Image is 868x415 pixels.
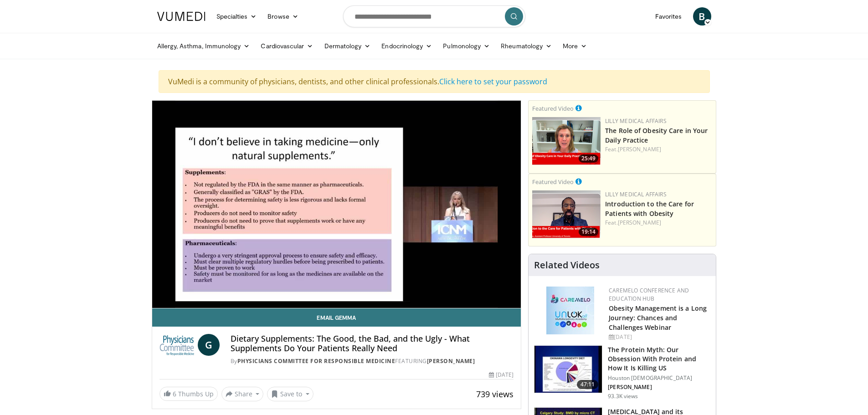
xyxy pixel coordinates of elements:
[534,346,602,393] img: b7b8b05e-5021-418b-a89a-60a270e7cf82.150x105_q85_crop-smart_upscale.jpg
[618,145,661,153] a: [PERSON_NAME]
[609,287,689,302] a: CaReMeLO Conference and Education Hub
[427,357,475,365] a: [PERSON_NAME]
[609,304,707,332] a: Obesity Management is a Long Journey: Chances and Challenges Webinar
[159,334,194,356] img: Physicians Committee for Responsible Medicine
[534,260,600,271] h4: Related Videos
[579,228,598,236] span: 19:14
[221,387,264,401] button: Share
[152,101,521,308] video-js: Video Player
[532,178,574,186] small: Featured Video
[608,384,710,391] p: [PERSON_NAME]
[319,37,376,55] a: Dermatology
[608,393,638,400] p: 93.3K views
[343,5,525,27] input: Search topics, interventions
[231,357,514,365] div: By FEATURING
[173,389,176,398] span: 6
[650,7,688,26] a: Favorites
[267,387,313,401] button: Save to
[534,345,710,400] a: 47:11 The Protein Myth: Our Obsession With Protein and How It Is Killing US Houston [DEMOGRAPHIC_...
[618,219,661,226] a: [PERSON_NAME]
[532,117,601,165] img: e1208b6b-349f-4914-9dd7-f97803bdbf1d.png.150x105_q85_crop-smart_upscale.png
[231,334,514,354] h4: Dietary Supplements: The Good, the Bad, and the Ugly - What Supplements Do Your Patients Really Need
[605,190,667,198] a: Lilly Medical Affairs
[437,37,495,55] a: Pulmonology
[605,145,712,154] div: Feat.
[495,37,557,55] a: Rheumatology
[255,37,318,55] a: Cardiovascular
[262,7,304,26] a: Browse
[608,345,710,373] h3: The Protein Myth: Our Obsession With Protein and How It Is Killing US
[489,371,514,379] div: [DATE]
[532,117,601,165] a: 25:49
[605,200,694,218] a: Introduction to the Care for Patients with Obesity
[159,70,710,93] div: VuMedi is a community of physicians, dentists, and other clinical professionals.
[609,333,709,341] div: [DATE]
[605,117,667,125] a: Lilly Medical Affairs
[237,357,395,365] a: Physicians Committee for Responsible Medicine
[152,37,256,55] a: Allergy, Asthma, Immunology
[693,7,711,26] a: B
[532,104,574,113] small: Featured Video
[605,219,712,227] div: Feat.
[211,7,262,26] a: Specialties
[376,37,437,55] a: Endocrinology
[152,308,521,327] a: Email Gemma
[557,37,592,55] a: More
[579,154,598,163] span: 25:49
[605,126,708,144] a: The Role of Obesity Care in Your Daily Practice
[476,389,514,400] span: 739 views
[608,374,710,382] p: Houston [DEMOGRAPHIC_DATA]
[198,334,220,356] a: G
[577,380,599,389] span: 47:11
[157,12,205,21] img: VuMedi Logo
[439,77,547,87] a: Click here to set your password
[159,387,218,401] a: 6 Thumbs Up
[546,287,594,334] img: 45df64a9-a6de-482c-8a90-ada250f7980c.png.150x105_q85_autocrop_double_scale_upscale_version-0.2.jpg
[532,190,601,238] img: acc2e291-ced4-4dd5-b17b-d06994da28f3.png.150x105_q85_crop-smart_upscale.png
[532,190,601,238] a: 19:14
